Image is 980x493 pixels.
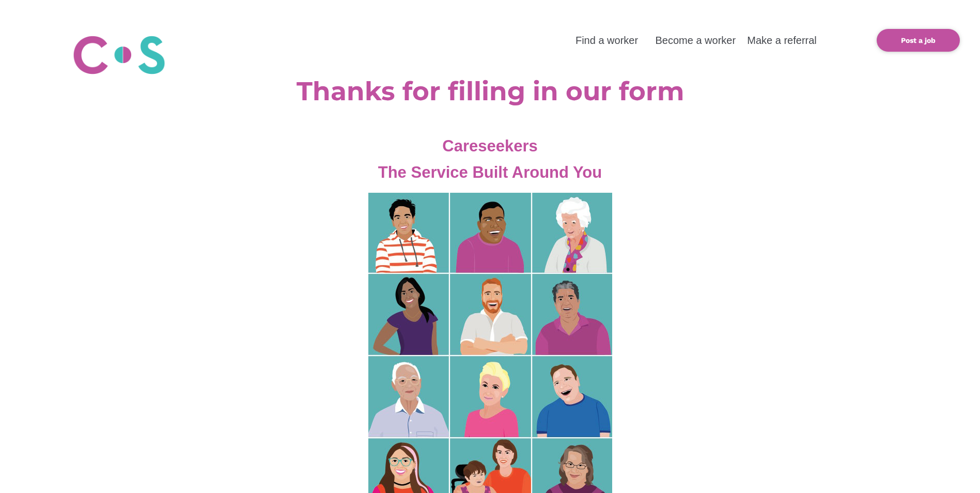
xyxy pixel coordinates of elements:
[747,35,817,46] a: Make a referral
[378,137,602,181] span: Careseekers The Service Built Around You
[901,36,936,44] b: Post a job
[655,35,736,46] a: Become a worker
[877,29,960,52] a: Post a job
[575,35,638,46] a: Find a worker
[297,75,684,107] b: Thanks for filling in our form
